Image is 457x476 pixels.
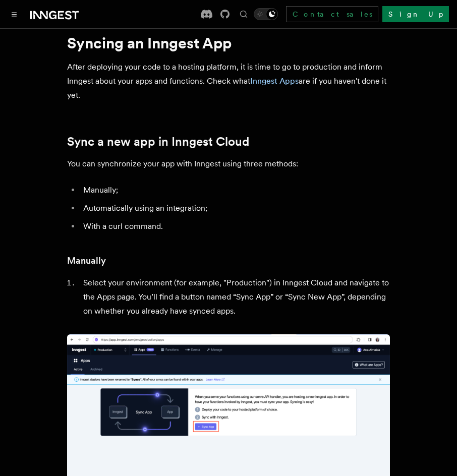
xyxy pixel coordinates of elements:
p: After deploying your code to a hosting platform, it is time to go to production and inform Innges... [67,60,390,102]
li: With a curl command. [80,219,390,233]
a: Sign Up [382,6,449,22]
a: Sync a new app in Inngest Cloud [67,135,249,149]
button: Toggle navigation [8,8,20,20]
li: Manually; [80,183,390,197]
a: Inngest Apps [250,76,299,86]
a: Contact sales [286,6,378,22]
li: Automatically using an integration; [80,201,390,215]
p: You can synchronize your app with Inngest using three methods: [67,157,390,171]
h1: Syncing an Inngest App [67,34,390,52]
li: Select your environment (for example, "Production") in Inngest Cloud and navigate to the Apps pag... [80,276,390,318]
button: Find something... [238,8,250,20]
a: Manually [67,254,106,268]
button: Toggle dark mode [254,8,278,20]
